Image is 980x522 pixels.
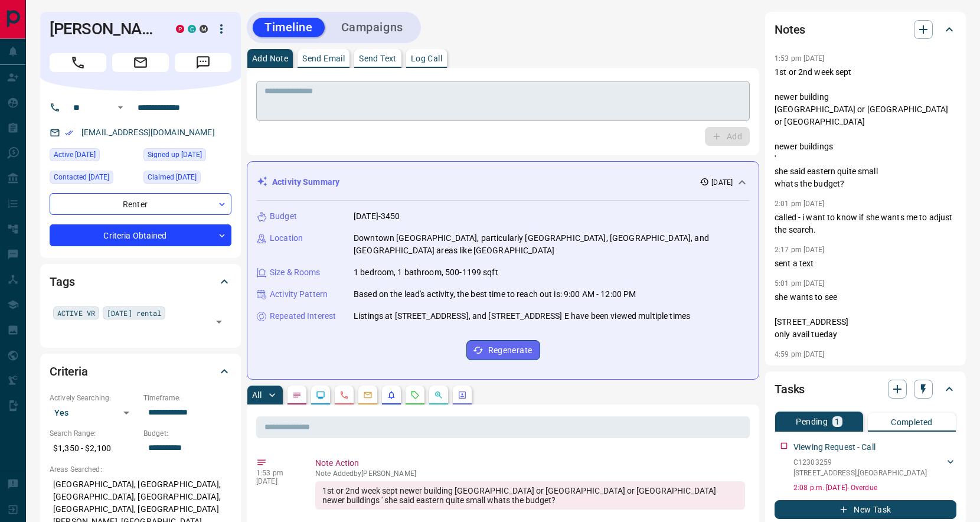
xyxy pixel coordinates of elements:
div: Activity Summary[DATE] [257,171,749,193]
p: Listings at [STREET_ADDRESS], and [STREET_ADDRESS] E have been viewed multiple times [354,310,690,322]
span: Message [175,53,231,72]
p: Areas Searched: [50,464,231,475]
p: C12303259 [793,457,927,468]
p: Search Range: [50,428,138,439]
div: condos.ca [188,25,196,33]
p: 2:01 pm [DATE] [775,200,825,208]
p: Note Added by [PERSON_NAME] [315,469,745,478]
span: Active [DATE] [54,149,96,161]
span: Call [50,53,106,72]
p: Size & Rooms [270,266,321,279]
a: [EMAIL_ADDRESS][DOMAIN_NAME] [81,128,215,137]
svg: Email Verified [65,129,73,137]
p: [DATE] [256,477,298,485]
div: Renter [50,193,231,215]
p: Activity Pattern [270,288,328,301]
svg: Listing Alerts [387,390,396,400]
span: Email [112,53,169,72]
p: Timeframe: [143,393,231,403]
span: Claimed [DATE] [148,171,197,183]
p: [STREET_ADDRESS] , [GEOGRAPHIC_DATA] [793,468,927,478]
span: Contacted [DATE] [54,171,109,183]
p: Viewing Request - Call [793,441,876,454]
p: 1:53 pm [256,469,298,477]
p: [DATE]-3450 [354,210,400,223]
span: [DATE] rental [107,307,161,319]
button: New Task [775,500,956,519]
p: 4:59 pm [DATE] [775,350,825,358]
span: ACTIVE VR [57,307,95,319]
p: 1:53 pm [DATE] [775,54,825,63]
p: Budget: [143,428,231,439]
p: Location [270,232,303,244]
h2: Tags [50,272,74,291]
button: Open [211,314,227,330]
p: Downtown [GEOGRAPHIC_DATA], particularly [GEOGRAPHIC_DATA], [GEOGRAPHIC_DATA], and [GEOGRAPHIC_DA... [354,232,749,257]
p: Repeated Interest [270,310,336,322]
p: 5:01 pm [DATE] [775,279,825,288]
div: Sat Aug 16 2025 [50,148,138,165]
div: Notes [775,15,956,44]
p: Send Email [302,54,345,63]
svg: Lead Browsing Activity [316,390,325,400]
div: Tags [50,267,231,296]
p: 2:08 p.m. [DATE] - Overdue [793,482,956,493]
p: Activity Summary [272,176,339,188]
p: called - i want to know if she wants me to adjust the search. [775,211,956,236]
div: Sun May 18 2025 [143,171,231,187]
p: Log Call [411,54,442,63]
div: Thu May 15 2025 [50,171,138,187]
div: Fri Mar 15 2019 [143,148,231,165]
div: C12303259[STREET_ADDRESS],[GEOGRAPHIC_DATA] [793,455,956,481]
p: Note Action [315,457,745,469]
p: sent a text [775,257,956,270]
svg: Calls [339,390,349,400]
button: Timeline [253,18,325,37]
p: 2:17 pm [DATE] [775,246,825,254]
div: Criteria Obtained [50,224,231,246]
div: Yes [50,403,138,422]
div: mrloft.ca [200,25,208,33]
h1: [PERSON_NAME] [50,19,158,38]
div: property.ca [176,25,184,33]
p: Add Note [252,54,288,63]
svg: Emails [363,390,373,400]
div: Criteria [50,357,231,386]
div: Tasks [775,375,956,403]
p: Pending [796,417,828,426]
button: Campaigns [329,18,415,37]
p: Actively Searching: [50,393,138,403]
svg: Requests [410,390,420,400]
button: Open [113,100,128,115]
h2: Tasks [775,380,805,399]
button: Regenerate [466,340,540,360]
p: Based on the lead's activity, the best time to reach out is: 9:00 AM - 12:00 PM [354,288,636,301]
p: Send Text [359,54,397,63]
p: [DATE] [711,177,733,188]
p: Completed [891,418,933,426]
span: Signed up [DATE] [148,149,202,161]
p: Budget [270,210,297,223]
p: she wants to see [STREET_ADDRESS] only avail tueday [775,291,956,341]
p: All [252,391,262,399]
p: 1st or 2nd week sept newer building [GEOGRAPHIC_DATA] or [GEOGRAPHIC_DATA] or [GEOGRAPHIC_DATA] n... [775,66,956,190]
svg: Notes [292,390,302,400]
p: 1 bedroom, 1 bathroom, 500-1199 sqft [354,266,498,279]
h2: Criteria [50,362,88,381]
svg: Opportunities [434,390,443,400]
p: $1,350 - $2,100 [50,439,138,458]
p: 1 [835,417,839,426]
div: 1st or 2nd week sept newer building [GEOGRAPHIC_DATA] or [GEOGRAPHIC_DATA] or [GEOGRAPHIC_DATA] n... [315,481,745,510]
h2: Notes [775,20,805,39]
svg: Agent Actions [458,390,467,400]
